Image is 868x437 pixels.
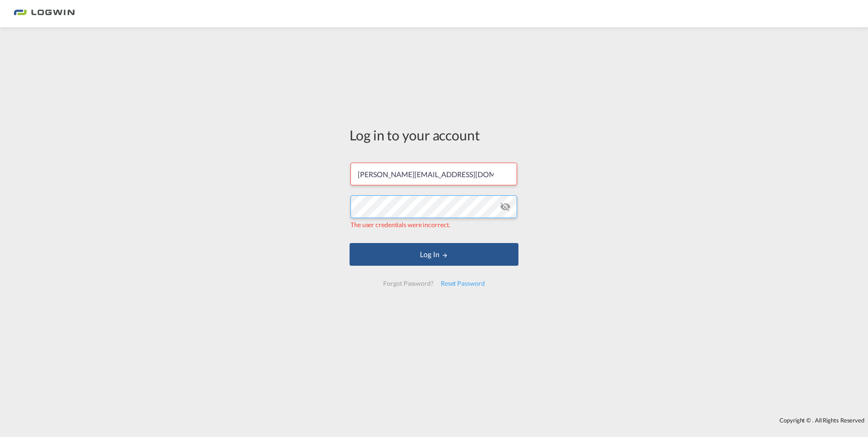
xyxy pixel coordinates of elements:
md-icon: icon-eye-off [500,201,511,212]
div: Forgot Password? [380,275,437,292]
button: LOGIN [350,243,518,266]
div: Reset Password [437,275,488,292]
input: Enter email/phone number [350,163,517,185]
img: bc73a0e0d8c111efacd525e4c8ad7d32.png [14,4,75,24]
div: Log in to your account [350,125,518,144]
span: The user credentials were incorrect. [350,221,450,228]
